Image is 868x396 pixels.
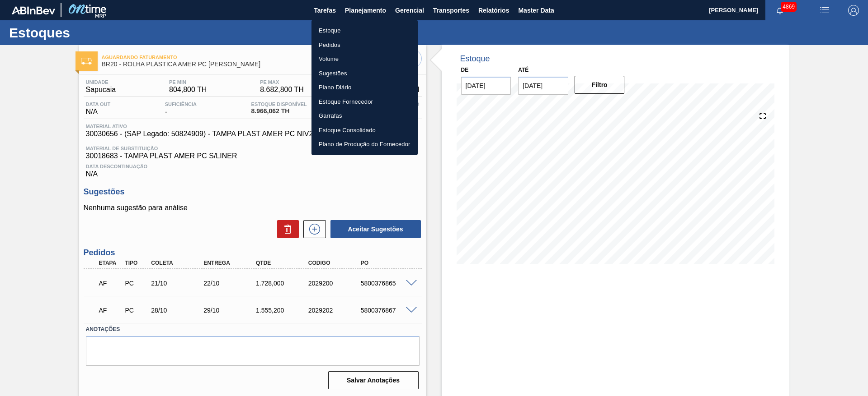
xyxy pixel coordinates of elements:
a: Estoque [311,23,418,38]
a: Plano Diário [311,80,418,95]
a: Plano de Produção do Fornecedor [311,137,418,152]
a: Pedidos [311,38,418,52]
a: Garrafas [311,109,418,123]
a: Estoque Fornecedor [311,95,418,109]
a: Sugestões [311,66,418,81]
a: Volume [311,52,418,66]
a: Estoque Consolidado [311,123,418,138]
